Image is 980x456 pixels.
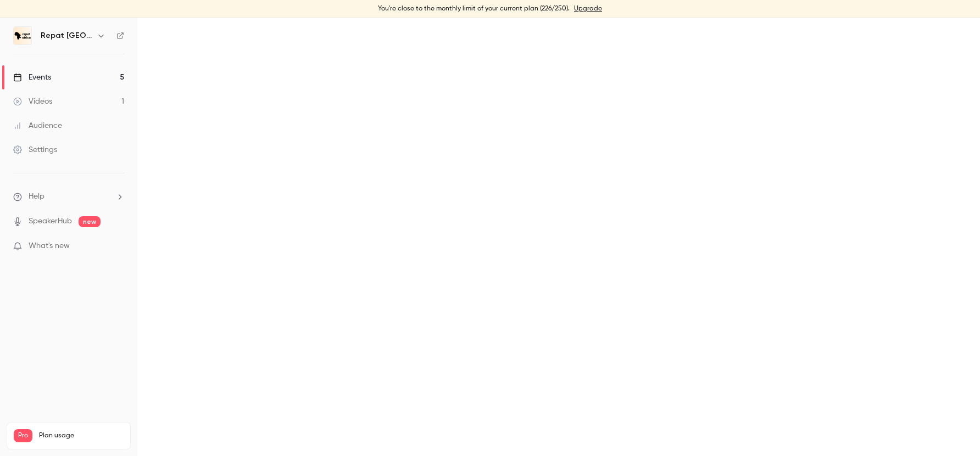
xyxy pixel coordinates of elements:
span: Pro [14,429,32,442]
div: Audience [13,120,62,131]
div: Videos [13,96,52,107]
div: Settings [13,144,57,155]
a: Upgrade [574,4,602,13]
div: Events [13,72,51,83]
h6: Repat [GEOGRAPHIC_DATA] [41,30,92,41]
span: What's new [29,240,70,252]
iframe: Noticeable Trigger [111,241,124,251]
li: help-dropdown-opener [13,191,124,202]
img: Repat Africa [14,27,31,44]
span: Help [29,191,44,202]
span: new [79,216,101,227]
span: Plan usage [39,431,124,440]
a: SpeakerHub [29,216,72,227]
